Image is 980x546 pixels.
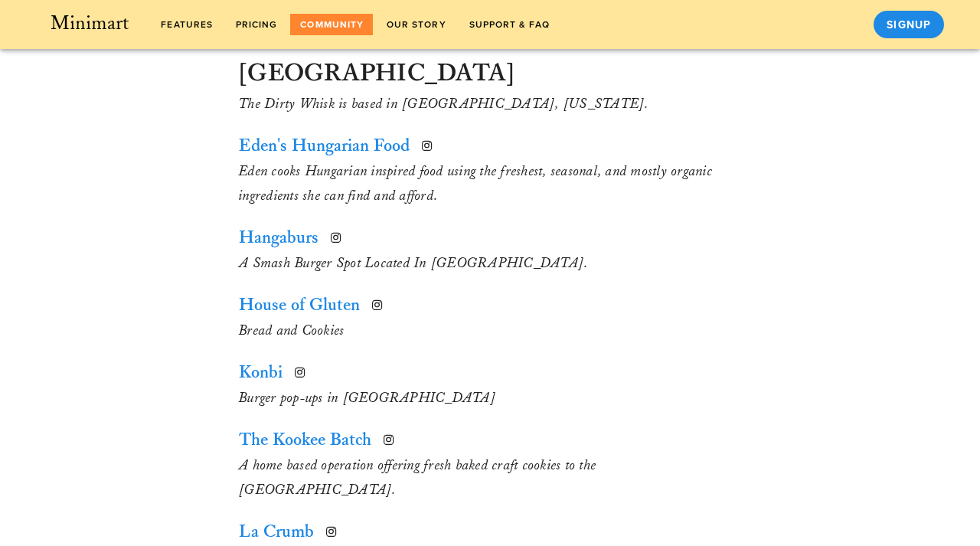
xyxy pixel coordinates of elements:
[239,318,741,342] div: Bread and Cookies
[225,14,286,35] a: Pricing
[160,19,213,30] span: features
[239,521,314,543] a: La Crumb
[239,159,741,208] div: Eden cooks Hungarian inspired food using the freshest, seasonal, and mostly organic ingredients s...
[299,19,364,30] span: Community
[239,250,741,275] div: A Smash Burger Spot Located In [GEOGRAPHIC_DATA].
[239,135,410,157] a: Eden's Hungarian Food
[886,18,932,31] span: Signup
[376,14,456,35] a: Our Story
[290,14,374,35] a: Community
[239,453,741,502] div: A home based operation offering fresh baked craft cookies to the [GEOGRAPHIC_DATA].
[874,11,944,38] a: Signup
[239,429,371,451] a: The Kookee Batch
[151,14,223,35] a: features
[239,91,741,116] div: The Dirty Whisk is based in [GEOGRAPHIC_DATA], [US_STATE].
[469,19,550,30] span: Support & FAQ
[239,385,741,410] div: Burger pop-ups in [GEOGRAPHIC_DATA]
[239,227,318,249] a: Hangaburs
[386,19,446,30] span: Our Story
[239,58,741,89] div: [GEOGRAPHIC_DATA]
[239,361,283,384] a: Konbi
[49,11,129,36] span: Minimart
[37,9,142,37] a: Minimart
[459,14,560,35] a: Support & FAQ
[235,19,278,30] span: Pricing
[239,294,360,316] a: House of Gluten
